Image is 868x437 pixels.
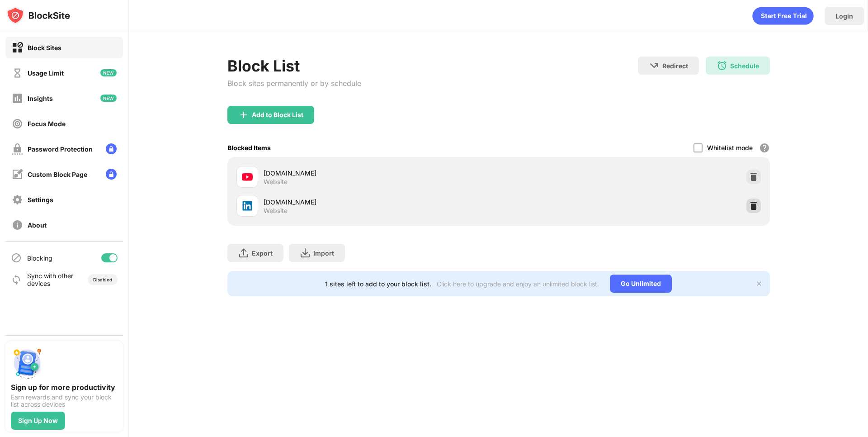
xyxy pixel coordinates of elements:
[28,171,87,178] div: Custom Block Page
[12,42,23,53] img: block-on.svg
[610,275,672,293] div: Go Unlimited
[11,347,43,379] img: push-signup.svg
[252,111,303,119] div: Add to Block List
[755,280,763,287] img: x-button.svg
[11,252,22,263] img: blocking-icon.svg
[28,196,53,204] div: Settings
[264,178,288,186] div: Website
[730,62,759,70] div: Schedule
[11,383,118,392] div: Sign up for more productivity
[12,194,23,205] img: settings-off.svg
[11,274,22,285] img: sync-icon.svg
[28,95,53,102] div: Insights
[28,69,64,77] div: Usage Limit
[264,207,288,215] div: Website
[12,143,23,155] img: password-protection-off.svg
[264,168,499,178] div: [DOMAIN_NAME]
[28,221,47,229] div: About
[28,120,66,128] div: Focus Mode
[28,44,61,52] div: Block Sites
[227,144,271,152] div: Blocked Items
[27,272,74,287] div: Sync with other devices
[6,6,70,24] img: logo-blocksite.svg
[252,249,273,257] div: Export
[28,145,93,153] div: Password Protection
[27,254,52,262] div: Blocking
[93,277,112,282] div: Disabled
[11,394,118,408] div: Earn rewards and sync your block list across devices
[437,280,599,288] div: Click here to upgrade and enjoy an unlimited block list.
[106,143,117,154] img: lock-menu.svg
[242,171,253,182] img: favicons
[707,144,753,152] div: Whitelist mode
[12,169,23,180] img: customize-block-page-off.svg
[752,7,814,25] div: animation
[242,200,253,211] img: favicons
[227,79,361,88] div: Block sites permanently or by schedule
[18,417,58,424] div: Sign Up Now
[325,280,431,288] div: 1 sites left to add to your block list.
[12,118,23,129] img: focus-off.svg
[106,169,117,180] img: lock-menu.svg
[835,12,853,20] div: Login
[662,62,688,70] div: Redirect
[100,69,117,76] img: new-icon.svg
[227,57,361,75] div: Block List
[264,197,499,207] div: [DOMAIN_NAME]
[12,67,23,79] img: time-usage-off.svg
[100,95,117,102] img: new-icon.svg
[313,249,334,257] div: Import
[12,219,23,231] img: about-off.svg
[12,93,23,104] img: insights-off.svg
